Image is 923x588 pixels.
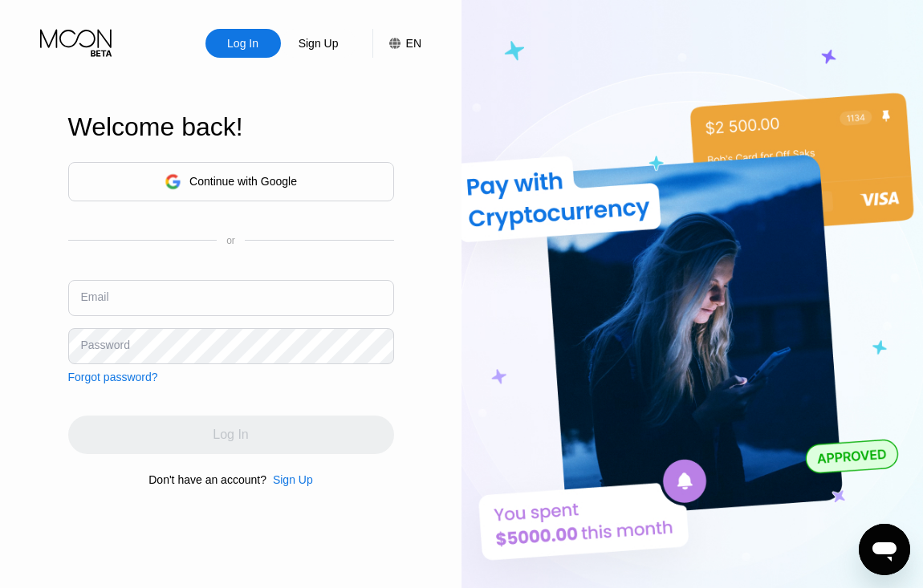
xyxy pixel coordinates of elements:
iframe: Button to launch messaging window [859,524,910,575]
div: Sign Up [273,473,313,486]
div: Log In [205,29,281,58]
div: Email [81,290,109,303]
div: Log In [226,35,260,51]
div: Sign Up [281,29,356,58]
div: or [226,235,235,246]
div: EN [372,29,421,58]
div: Welcome back! [68,112,394,142]
div: Forgot password? [68,371,158,383]
div: Sign Up [266,473,313,486]
div: Continue with Google [68,162,394,201]
div: Continue with Google [189,175,297,188]
div: Password [81,339,130,351]
div: Sign Up [297,35,340,51]
div: EN [406,37,421,50]
div: Don't have an account? [148,473,266,486]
